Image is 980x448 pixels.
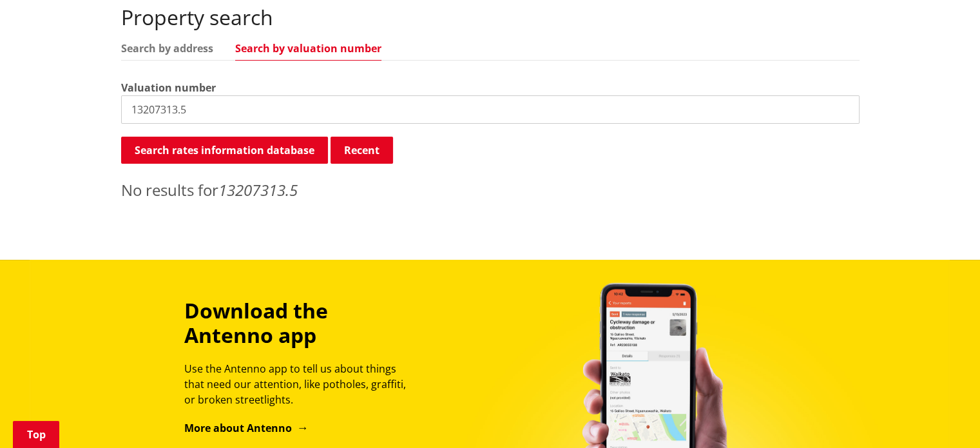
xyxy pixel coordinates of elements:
a: Top [13,421,59,448]
input: e.g. 03920/020.01A [121,95,860,124]
a: Search by valuation number [235,43,381,54]
button: Search rates information database [121,137,328,164]
button: Recent [331,137,393,164]
a: More about Antenno [184,421,309,435]
label: Valuation number [121,80,216,95]
a: Search by address [121,43,213,54]
p: Use the Antenno app to tell us about things that need our attention, like potholes, graffiti, or ... [184,361,418,407]
iframe: Messenger Launcher [921,394,967,440]
h2: Property search [121,5,860,30]
h3: Download the Antenno app [184,298,418,348]
em: 13207313.5 [218,179,298,200]
p: No results for [121,179,860,202]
